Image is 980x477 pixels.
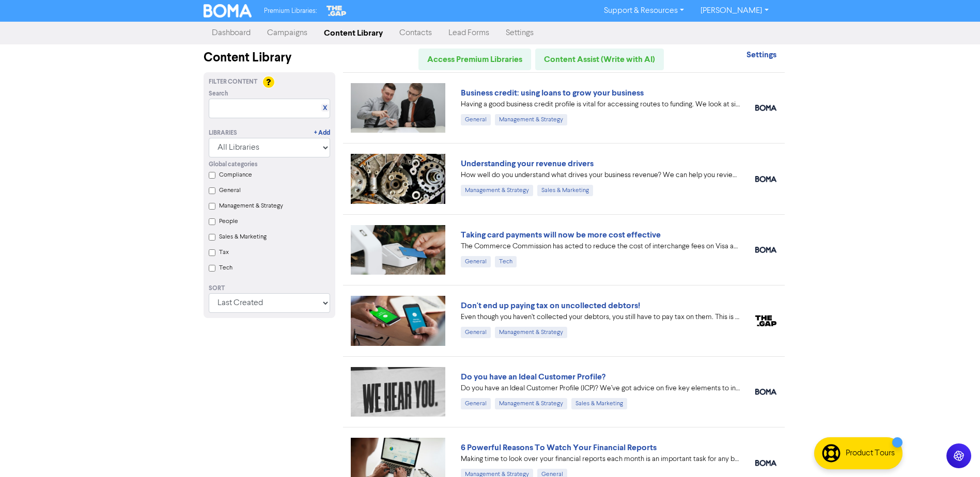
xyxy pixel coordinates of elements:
div: General [461,114,491,125]
a: + Add [314,129,330,138]
div: Content Library [204,49,335,67]
img: boma_accounting [755,176,776,182]
div: General [461,327,491,338]
a: Content Assist (Write with AI) [535,49,664,70]
a: Do you have an Ideal Customer Profile? [461,372,605,382]
img: thegap [755,315,776,327]
div: General [461,398,491,409]
img: boma [755,389,776,395]
div: How well do you understand what drives your business revenue? We can help you review your numbers... [461,170,740,181]
a: Don't end up paying tax on uncollected debtors! [461,300,640,311]
div: Sales & Marketing [537,185,593,196]
label: General [219,186,241,195]
div: General [461,256,491,267]
label: Management & Strategy [219,201,283,211]
div: Even though you haven’t collected your debtors, you still have to pay tax on them. This is becaus... [461,312,740,323]
div: Management & Strategy [495,398,567,409]
a: Access Premium Libraries [418,49,531,70]
div: Libraries [209,129,237,138]
div: Management & Strategy [495,327,567,338]
a: Understanding your revenue drivers [461,158,594,169]
a: Taking card payments will now be more cost effective [461,230,661,240]
label: Tech [219,263,232,273]
a: Campaigns [259,23,316,43]
div: Tech [495,256,517,267]
div: Global categories [209,160,330,169]
span: Premium Libraries: [264,8,317,14]
div: The Commerce Commission has acted to reduce the cost of interchange fees on Visa and Mastercard p... [461,241,740,252]
label: Sales & Marketing [219,232,267,242]
a: Business credit: using loans to grow your business [461,88,644,98]
strong: Settings [746,50,776,60]
a: Support & Resources [596,3,692,19]
span: Search [209,89,228,99]
label: Tax [219,248,229,257]
a: 6 Powerful Reasons To Watch Your Financial Reports [461,442,657,453]
div: Having a good business credit profile is vital for accessing routes to funding. We look at six di... [461,99,740,110]
img: BOMA Logo [204,4,252,18]
a: X [323,104,327,112]
div: Sort [209,284,330,293]
label: People [219,217,238,226]
a: Settings [497,23,542,43]
iframe: Chat Widget [850,365,980,477]
img: The Gap [325,4,348,18]
a: Content Library [316,23,391,43]
div: Management & Strategy [495,114,567,125]
div: Filter Content [209,77,330,87]
div: Sales & Marketing [571,398,627,409]
img: boma_accounting [755,460,776,466]
a: [PERSON_NAME] [692,3,776,19]
img: boma [755,105,776,111]
a: Contacts [391,23,440,43]
div: Do you have an Ideal Customer Profile (ICP)? We’ve got advice on five key elements to include in ... [461,383,740,394]
a: Settings [746,51,776,59]
label: Compliance [219,170,252,180]
img: boma [755,247,776,253]
a: Dashboard [204,23,259,43]
div: Management & Strategy [461,185,533,196]
div: Making time to look over your financial reports each month is an important task for any business ... [461,454,740,465]
a: Lead Forms [440,23,497,43]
